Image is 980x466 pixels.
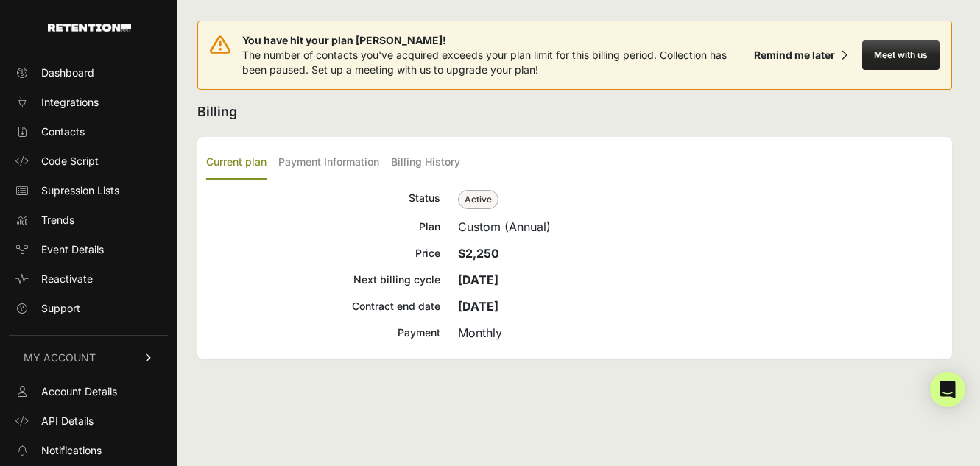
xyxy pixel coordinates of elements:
a: MY ACCOUNT [9,335,168,380]
a: Supression Lists [9,179,168,202]
a: Contacts [9,120,168,144]
div: Status [206,189,440,209]
span: MY ACCOUNT [24,350,96,365]
a: Notifications [9,439,168,462]
a: Dashboard [9,61,168,85]
span: Integrations [41,95,99,110]
span: Dashboard [41,66,94,80]
a: Trends [9,208,168,232]
span: Account Details [41,384,117,399]
label: Payment Information [278,146,379,180]
strong: $2,250 [458,246,499,261]
span: Trends [41,213,74,227]
a: API Details [9,409,168,433]
label: Billing History [391,146,460,180]
a: Support [9,297,168,320]
button: Meet with us [862,40,940,70]
div: Payment [206,324,440,342]
span: API Details [41,414,94,428]
strong: [DATE] [458,272,498,287]
span: Active [458,190,498,209]
span: Supression Lists [41,183,119,198]
a: Account Details [9,380,168,403]
span: The number of contacts you've acquired exceeds your plan limit for this billing period. Collectio... [242,49,727,76]
div: Contract end date [206,297,440,315]
img: Retention.com [48,24,131,32]
span: Contacts [41,124,85,139]
span: Support [41,301,80,316]
span: Code Script [41,154,99,169]
a: Reactivate [9,267,168,291]
button: Remind me later [748,42,853,68]
div: Open Intercom Messenger [930,372,965,407]
a: Code Script [9,149,168,173]
div: Monthly [458,324,943,342]
div: Price [206,244,440,262]
span: Reactivate [41,272,93,286]
span: You have hit your plan [PERSON_NAME]! [242,33,748,48]
strong: [DATE] [458,299,498,314]
div: Custom (Annual) [458,218,943,236]
span: Event Details [41,242,104,257]
span: Notifications [41,443,102,458]
h2: Billing [197,102,952,122]
div: Plan [206,218,440,236]
div: Next billing cycle [206,271,440,289]
label: Current plan [206,146,267,180]
a: Event Details [9,238,168,261]
a: Integrations [9,91,168,114]
div: Remind me later [754,48,835,63]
